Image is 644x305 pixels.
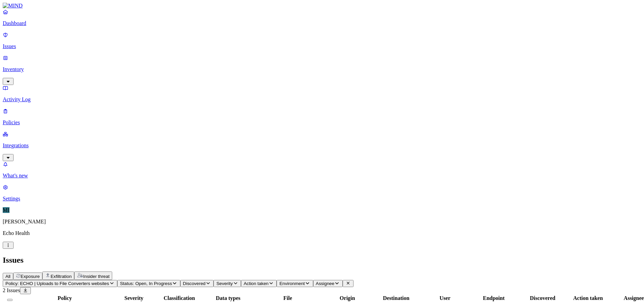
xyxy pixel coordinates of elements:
div: Origin [324,295,371,301]
span: Assignee [316,281,335,286]
a: Issues [3,32,641,49]
div: File [253,295,322,301]
a: Settings [3,184,641,202]
p: Dashboard [3,20,641,26]
p: Settings [3,196,641,202]
span: All [5,274,11,279]
div: Data types [204,295,252,301]
div: Action taken [568,295,608,301]
div: Endpoint [470,295,518,301]
span: Exfiltration [51,274,72,279]
a: Activity Log [3,85,641,103]
p: Issues [3,43,641,49]
a: Policies [3,108,641,126]
a: Inventory [3,55,641,84]
a: Dashboard [3,9,641,26]
span: Policy: ECHO | Uploads to File Converters websites [5,281,109,286]
span: Action taken [244,281,268,286]
a: Integrations [3,131,641,160]
span: Discovered [183,281,206,286]
a: What's new [3,161,641,179]
div: Policy [17,295,112,301]
p: Integrations [3,143,641,149]
p: What's new [3,173,641,179]
p: Policies [3,119,641,126]
span: Status: Open, In Progress [120,281,172,286]
span: Environment [279,281,305,286]
p: Echo Health [3,230,641,236]
span: Insider threat [83,274,109,279]
span: Exposure [21,274,40,279]
div: User [421,295,469,301]
div: Classification [156,295,203,301]
span: 2 Issues [3,287,20,293]
p: Inventory [3,66,641,72]
p: Activity Log [3,96,641,103]
a: MIND [3,3,641,9]
span: MI [3,207,9,213]
div: Discovered [519,295,566,301]
div: Destination [373,295,420,301]
button: Select all [7,299,13,301]
img: MIND [3,3,23,9]
div: Severity [114,295,154,301]
p: [PERSON_NAME] [3,219,641,225]
h2: Issues [3,256,641,265]
span: Severity [216,281,233,286]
